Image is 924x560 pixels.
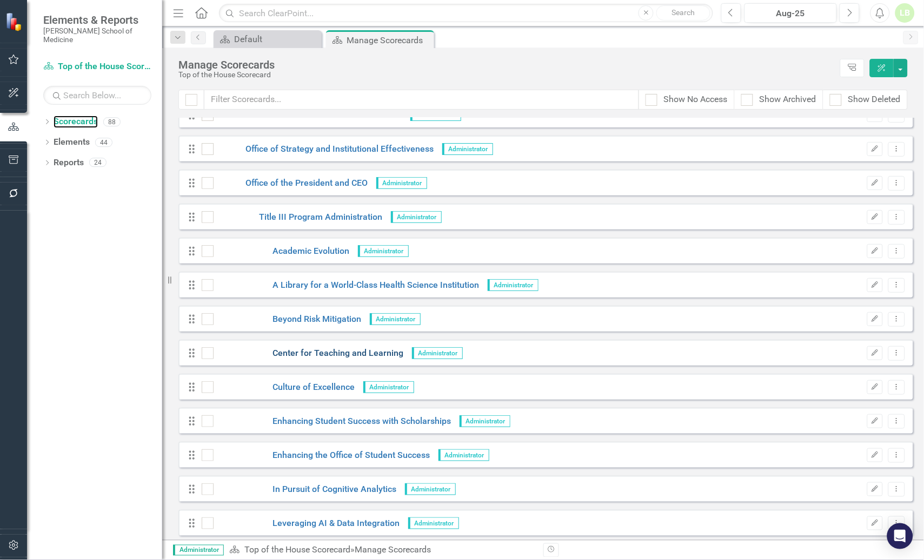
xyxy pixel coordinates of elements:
div: 24 [89,158,107,167]
input: Search ClearPoint... [219,4,713,23]
button: Search [656,5,710,21]
div: 44 [95,138,112,147]
div: Aug-25 [748,7,833,20]
span: Administrator [408,517,459,529]
button: Aug-25 [744,3,837,23]
a: Office of the President and CEO [214,177,368,190]
a: Beyond Risk Mitigation [214,313,362,326]
div: Default [234,32,319,46]
div: Manage Scorecards [178,59,835,71]
a: Elements [54,136,90,149]
div: Manage Scorecards [347,33,431,47]
span: Administrator [488,279,539,291]
span: Search [672,8,695,17]
span: Administrator [370,313,421,325]
button: LB [895,3,915,23]
div: Show Archived [760,93,816,106]
span: Administrator [442,143,493,155]
img: ClearPoint Strategy [5,12,24,31]
a: Top of the House Scorecard [244,545,350,555]
span: Administrator [460,415,510,427]
a: Office of Strategy and Institutional Effectiveness [214,143,434,156]
small: [PERSON_NAME] School of Medicine [43,26,151,44]
div: Show No Access [664,93,728,106]
span: Administrator [173,545,224,556]
span: Elements & Reports [43,14,151,26]
div: 88 [103,117,121,126]
span: Administrator [363,381,414,393]
a: Enhancing Student Success with Scholarships [214,415,451,428]
div: Open Intercom Messenger [887,523,913,549]
a: In Pursuit of Cognitive Analytics [214,483,397,496]
span: Administrator [405,483,456,495]
a: Top of the House Scorecard [43,60,151,73]
a: A Library for a World-Class Health Science Institution [214,279,480,292]
span: Administrator [391,211,442,223]
a: Academic Evolution [214,245,350,258]
a: Leveraging AI & Data Integration [214,517,400,530]
input: Filter Scorecards... [204,90,639,110]
a: Reports [54,157,84,169]
div: » Manage Scorecards [229,544,535,557]
a: Center for Teaching and Learning [214,347,404,360]
a: Title III Program Administration [214,211,383,224]
span: Administrator [376,177,427,189]
input: Search Below... [43,86,151,105]
div: Show Deleted [848,93,901,106]
a: Culture of Excellence [214,381,355,394]
a: Scorecards [54,116,98,128]
span: Administrator [358,245,409,257]
span: Administrator [412,347,463,359]
span: Administrator [438,449,489,461]
a: Enhancing the Office of Student Success [214,449,430,462]
div: Top of the House Scorecard [178,71,835,79]
a: Default [216,32,319,46]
